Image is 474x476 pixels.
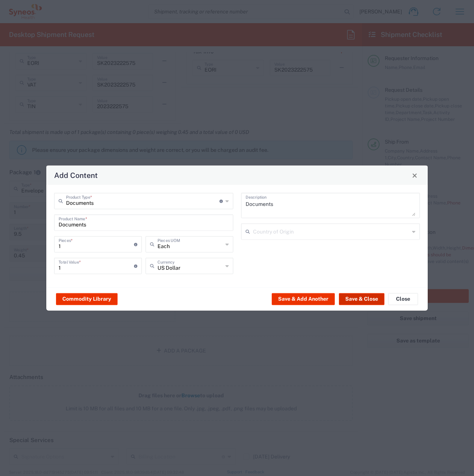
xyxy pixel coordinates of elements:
button: Close [388,293,418,305]
h4: Add Content [54,170,98,181]
button: Close [409,170,420,181]
button: Commodity Library [56,293,118,305]
button: Save & Add Another [272,293,335,305]
button: Save & Close [339,293,384,305]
